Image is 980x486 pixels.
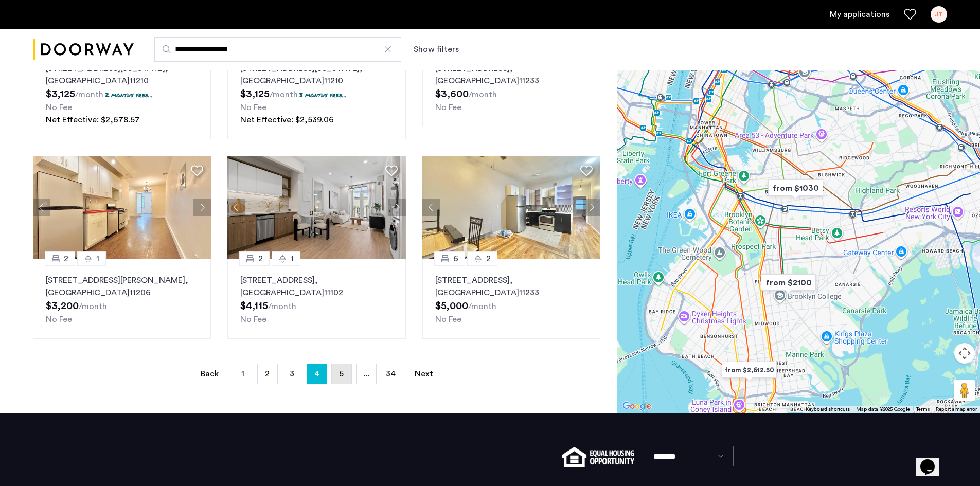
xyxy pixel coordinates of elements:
span: $3,125 [240,89,270,99]
a: 01[STREET_ADDRESS][US_STATE], [GEOGRAPHIC_DATA]112103 months free...No FeeNet Effective: $2,539.06 [227,47,405,139]
button: Previous apartment [33,199,50,216]
a: Cazamio logo [33,30,134,69]
span: $5,000 [435,301,468,311]
div: JT [931,6,947,23]
p: 3 months free... [299,91,347,99]
span: 6 [453,253,458,265]
p: [STREET_ADDRESS][US_STATE] 11210 [240,62,393,87]
button: Show or hide filters [414,43,459,56]
p: 2 months free... [105,91,153,99]
img: 2016_638581301212191721.jpeg [33,156,211,259]
span: 3 [290,370,294,378]
a: Open this area in Google Maps (opens a new window) [620,400,654,413]
span: Map data ©2025 Google [856,407,910,412]
a: Back [200,364,220,384]
span: 2 [486,253,491,265]
span: 2 [258,253,263,265]
sub: /month [469,91,497,99]
span: ... [363,370,369,378]
span: No Fee [46,103,72,112]
sub: /month [268,302,296,311]
select: Language select [645,446,734,466]
button: Previous apartment [422,199,440,216]
span: No Fee [46,315,72,323]
p: [STREET_ADDRESS][US_STATE] 11210 [46,62,198,87]
span: 2 [64,253,68,265]
button: Drag Pegman onto the map to open Street View [954,380,975,401]
p: [STREET_ADDRESS] 11233 [435,62,587,87]
a: Next [414,364,434,384]
a: Terms (opens in new tab) [916,406,930,413]
a: Report a map error [936,406,977,413]
span: No Fee [240,315,266,323]
a: Favorites [904,8,916,21]
span: No Fee [435,103,461,112]
a: 62[STREET_ADDRESS], [GEOGRAPHIC_DATA]11233No Fee [422,259,600,339]
span: $4,115 [240,301,268,311]
p: [STREET_ADDRESS][PERSON_NAME] 11206 [46,274,198,299]
span: 34 [386,370,396,378]
a: My application [830,8,889,21]
a: 11[STREET_ADDRESS][US_STATE], [GEOGRAPHIC_DATA]112102 months free...No FeeNet Effective: $2,678.57 [33,47,211,139]
div: from $1030 [764,176,827,200]
span: 1 [241,370,244,378]
span: Net Effective: $2,539.06 [240,116,334,124]
span: 1 [96,253,99,265]
sub: /month [79,302,107,311]
img: logo [33,30,134,69]
button: Next apartment [193,199,211,216]
button: Next apartment [583,199,600,216]
a: 21[STREET_ADDRESS], [GEOGRAPHIC_DATA]11102No Fee [227,259,405,339]
img: equal-housing.png [562,447,634,467]
span: No Fee [240,103,266,112]
div: from $2100 [757,271,820,294]
span: No Fee [435,315,461,323]
p: [STREET_ADDRESS] 11102 [240,274,393,299]
span: 4 [314,366,319,382]
a: 21[STREET_ADDRESS][PERSON_NAME], [GEOGRAPHIC_DATA]11206No Fee [33,259,211,339]
iframe: chat widget [916,445,949,476]
sub: /month [75,91,103,99]
div: from $2,612.50 [718,358,781,382]
sub: /month [270,91,298,99]
span: 2 [265,370,270,378]
nav: Pagination [33,364,600,384]
img: Google [620,400,654,413]
sub: /month [468,302,496,311]
span: $3,600 [435,89,469,99]
span: 5 [339,370,344,378]
span: Net Effective: $2,678.57 [46,116,140,124]
img: 4f6b9112-ac7c-4443-895b-e950d3f5df76_638766516433613728.jpeg [422,156,601,259]
button: Keyboard shortcuts [806,406,850,413]
span: 1 [291,253,294,265]
p: [STREET_ADDRESS] 11233 [435,274,587,299]
span: $3,125 [46,89,75,99]
button: Next apartment [388,199,406,216]
input: Apartment Search [154,37,401,62]
img: 2014_638471713038446286.jpeg [227,156,406,259]
button: Previous apartment [227,199,245,216]
span: $3,200 [46,301,79,311]
a: 42[STREET_ADDRESS], [GEOGRAPHIC_DATA]11233No Fee [422,47,600,127]
button: Map camera controls [954,343,975,364]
